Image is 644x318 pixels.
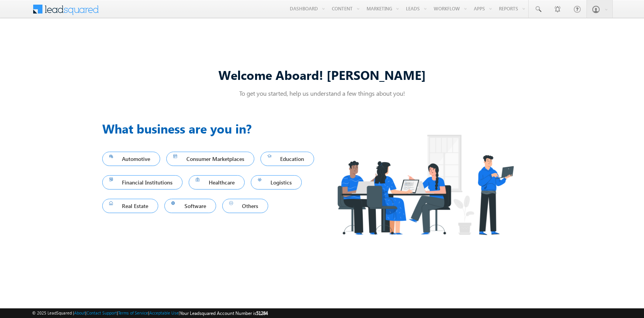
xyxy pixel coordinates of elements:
span: © 2025 LeadSquared | | | | | [32,310,268,317]
span: Others [229,201,262,211]
span: Education [267,154,308,164]
p: To get you started, help us understand a few things about you! [102,89,542,97]
span: Automotive [109,154,154,164]
div: Welcome Aboard! [PERSON_NAME] [102,66,542,83]
img: Industry.png [322,119,528,250]
span: Real Estate [109,201,152,211]
span: Software [171,201,209,211]
a: About [74,310,85,315]
a: Contact Support [86,310,117,315]
h3: What business are you in? [102,119,322,138]
a: Acceptable Use [149,310,179,315]
span: Consumer Marketplaces [173,154,247,164]
span: Financial Institutions [109,177,176,188]
a: Terms of Service [118,310,148,315]
span: Healthcare [196,177,238,188]
span: Logistics [258,177,295,188]
span: 51284 [256,310,268,316]
span: Your Leadsquared Account Number is [180,310,268,316]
